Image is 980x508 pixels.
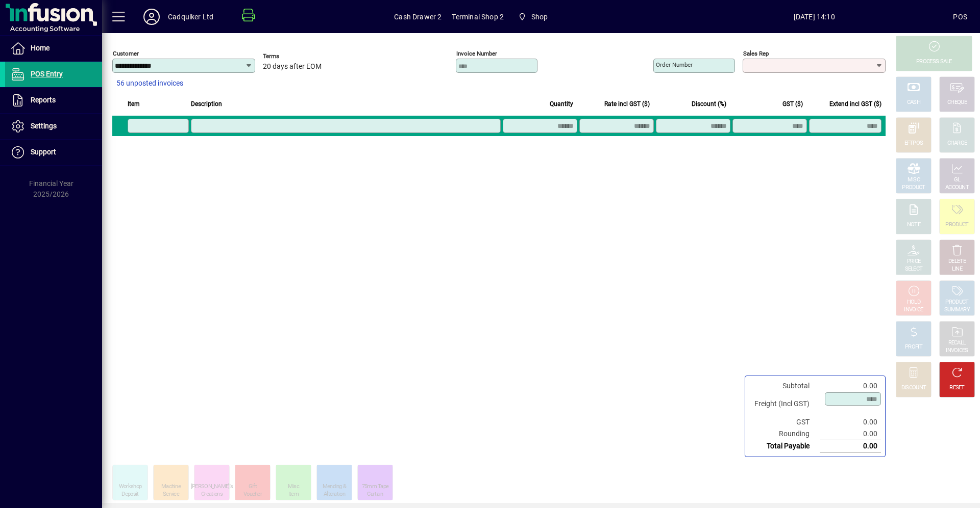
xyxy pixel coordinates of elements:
[5,88,102,113] a: Reports
[31,96,56,104] span: Reports
[902,184,925,192] div: PRODUCT
[820,440,881,452] td: 0.00
[782,98,803,110] span: GST ($)
[905,343,922,351] div: PROFIT
[31,148,56,156] span: Support
[944,306,970,314] div: SUMMARY
[820,416,881,428] td: 0.00
[692,98,726,110] span: Discount (%)
[954,176,961,184] div: GL
[128,98,140,110] span: Item
[288,491,299,498] div: Item
[191,483,233,491] div: [PERSON_NAME]'s
[749,392,820,416] td: Freight (Incl GST)
[743,50,769,57] mat-label: Sales rep
[113,50,139,57] mat-label: Customer
[456,50,497,57] mat-label: Invoice number
[907,258,921,265] div: PRICE
[116,78,183,89] span: 56 unposted invoices
[263,53,324,60] span: Terms
[263,63,322,71] span: 20 days after EOM
[367,491,383,498] div: Curtain
[908,176,920,184] div: MISC
[829,98,881,110] span: Extend incl GST ($)
[916,58,952,66] div: PROCESS SALE
[31,44,50,52] span: Home
[952,265,962,273] div: LINE
[5,36,102,61] a: Home
[656,61,693,68] mat-label: Order number
[947,99,967,106] div: CHEQUE
[820,380,881,392] td: 0.00
[31,122,57,130] span: Settings
[904,140,923,147] div: EFTPOS
[249,483,257,491] div: Gift
[191,98,222,110] span: Description
[323,483,347,491] div: Mending &
[945,221,968,229] div: PRODUCT
[531,9,548,25] span: Shop
[394,9,442,25] span: Cash Drawer 2
[907,221,920,229] div: NOTE
[820,428,881,440] td: 0.00
[901,384,926,392] div: DISCOUNT
[201,491,223,498] div: Creations
[168,9,213,25] div: Cadquiker Ltd
[749,380,820,392] td: Subtotal
[907,299,920,306] div: HOLD
[243,491,262,498] div: Voucher
[953,9,967,25] div: POS
[948,258,966,265] div: DELETE
[452,9,504,25] span: Terminal Shop 2
[5,114,102,139] a: Settings
[119,483,141,491] div: Workshop
[947,140,967,147] div: CHARGE
[135,8,168,26] button: Profile
[749,416,820,428] td: GST
[514,8,552,26] span: Shop
[905,265,923,273] div: SELECT
[675,9,953,25] span: [DATE] 14:10
[161,483,181,491] div: Machine
[604,98,650,110] span: Rate incl GST ($)
[121,491,138,498] div: Deposit
[550,98,573,110] span: Quantity
[5,140,102,165] a: Support
[324,491,345,498] div: Alteration
[163,491,179,498] div: Service
[749,428,820,440] td: Rounding
[945,184,969,192] div: ACCOUNT
[362,483,389,491] div: 75mm Tape
[949,384,965,392] div: RESET
[907,99,920,106] div: CASH
[112,74,187,93] button: 56 unposted invoices
[946,347,968,355] div: INVOICES
[31,70,63,78] span: POS Entry
[288,483,299,491] div: Misc
[945,299,968,306] div: PRODUCT
[904,306,923,314] div: INVOICE
[948,339,966,347] div: RECALL
[749,440,820,452] td: Total Payable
